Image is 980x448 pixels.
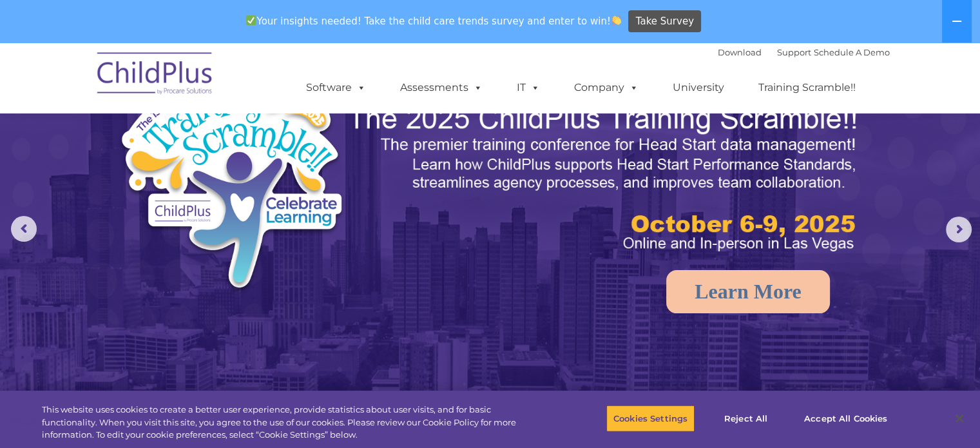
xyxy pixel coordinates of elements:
[945,404,974,433] button: Close
[745,75,869,101] a: Training Scramble!!
[666,270,830,313] a: Learn More
[179,138,234,148] span: Phone number
[561,75,651,101] a: Company
[660,75,737,101] a: University
[628,10,701,33] a: Take Survey
[777,47,811,57] a: Support
[706,405,786,432] button: Reject All
[718,47,762,57] a: Download
[797,405,894,432] button: Accept All Cookies
[814,47,890,57] a: Schedule A Demo
[611,15,621,25] img: 👏
[179,85,218,95] span: Last name
[293,75,379,101] a: Software
[606,405,695,432] button: Cookies Settings
[91,43,220,108] img: ChildPlus by Procare Solutions
[246,15,256,25] img: ✅
[42,404,539,442] div: This website uses cookies to create a better user experience, provide statistics about user visit...
[504,75,553,101] a: IT
[387,75,495,101] a: Assessments
[241,8,627,34] span: Your insights needed! Take the child care trends survey and enter to win!
[718,47,890,57] font: |
[636,10,694,33] span: Take Survey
